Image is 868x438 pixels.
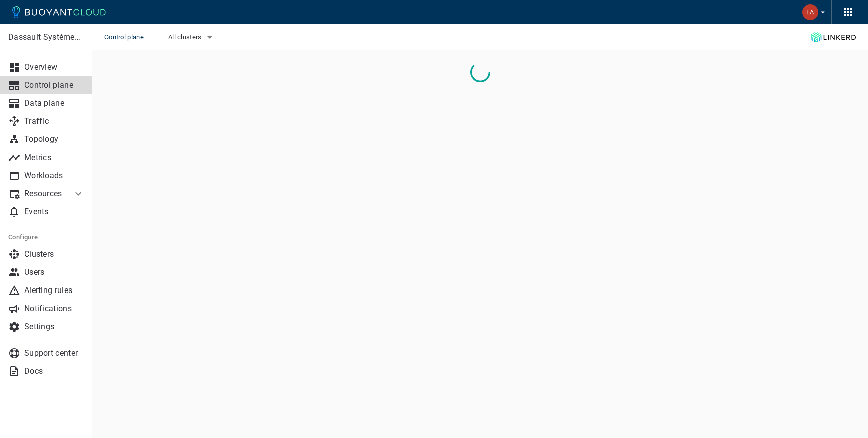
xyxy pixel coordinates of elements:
p: Metrics [24,153,84,163]
p: Settings [24,322,84,332]
p: Resources [24,189,64,199]
p: Clusters [24,249,84,259]
p: Support center [24,348,84,358]
button: All clusters [168,30,216,45]
p: Data plane [24,98,84,108]
p: Notifications [24,304,84,314]
h5: Configure [8,233,84,241]
p: Overview [24,62,84,72]
p: Traffic [24,116,84,126]
p: Control plane [24,80,84,90]
p: Events [24,207,84,217]
span: All clusters [168,33,204,41]
p: Workloads [24,171,84,181]
p: Users [24,267,84,277]
span: Control plane [104,24,156,50]
img: Labhesh Potdar [802,4,818,20]
p: Topology [24,134,84,144]
p: Docs [24,366,84,376]
p: Dassault Systèmes- MEDIDATA [8,32,84,42]
p: Alerting rules [24,285,84,296]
